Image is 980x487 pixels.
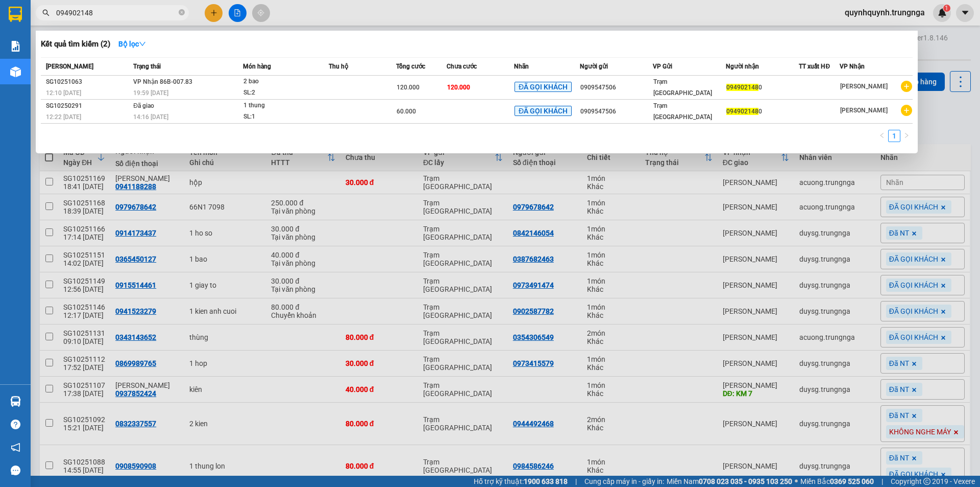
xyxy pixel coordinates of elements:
span: plus-circle [901,105,912,116]
h3: Kết quả tìm kiếm ( 2 ) [41,39,110,50]
span: Thu hộ [329,63,348,70]
span: notification [11,443,20,452]
div: SL: 1 [243,111,320,123]
button: right [900,130,913,142]
div: 0909547506 [580,82,652,93]
img: solution-icon [10,41,21,52]
div: SL: 2 [243,87,320,99]
span: 60.000 [397,108,416,115]
input: Tìm tên, số ĐT hoặc mã đơn [56,7,177,18]
span: [PERSON_NAME] [840,107,888,114]
img: warehouse-icon [10,66,21,77]
span: 094902148 [726,84,758,91]
span: down [139,40,146,48]
strong: Bộ lọc [118,40,146,48]
button: Bộ lọcdown [110,36,154,52]
div: SG10250291 [46,101,130,111]
span: [PERSON_NAME] [46,63,93,70]
div: 0909547506 [580,106,652,117]
li: 1 [888,130,900,142]
span: Đã giao [133,102,154,109]
span: 12:10 [DATE] [46,89,81,97]
span: 14:16 [DATE] [133,113,168,121]
div: 0 [726,106,798,117]
span: VP Nhận [840,63,865,70]
span: VP Nhận 86B-007.83 [133,78,192,85]
li: Previous Page [876,130,888,142]
span: 12:22 [DATE] [46,113,81,121]
span: Trạng thái [133,63,161,70]
img: warehouse-icon [10,396,21,407]
span: left [879,132,885,138]
img: logo-vxr [9,7,22,22]
span: Người nhận [726,63,759,70]
span: ĐÃ GỌI KHÁCH [514,106,572,116]
span: 120.000 [447,84,470,91]
span: message [11,466,20,475]
span: Nhãn [514,63,529,70]
div: SG10251063 [46,77,130,87]
span: Món hàng [243,63,271,70]
span: plus-circle [901,81,912,92]
span: question-circle [11,420,20,429]
span: 120.000 [397,84,420,91]
span: TT xuất HĐ [799,63,830,70]
span: Trạm [GEOGRAPHIC_DATA] [653,78,712,97]
span: 19:59 [DATE] [133,89,168,97]
span: VP Gửi [653,63,672,70]
span: close-circle [179,9,185,15]
span: Trạm [GEOGRAPHIC_DATA] [653,102,712,121]
span: right [903,132,910,138]
span: [PERSON_NAME] [840,83,888,90]
span: search [42,9,50,16]
span: close-circle [179,8,185,18]
li: Next Page [900,130,913,142]
div: 2 bao [243,76,320,87]
span: Tổng cước [396,63,425,70]
div: 1 thung [243,100,320,111]
span: Chưa cước [447,63,477,70]
span: Người gửi [580,63,608,70]
div: 0 [726,82,798,93]
button: left [876,130,888,142]
a: 1 [889,130,900,142]
span: 094902148 [726,108,758,115]
span: ĐÃ GỌI KHÁCH [514,82,572,92]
